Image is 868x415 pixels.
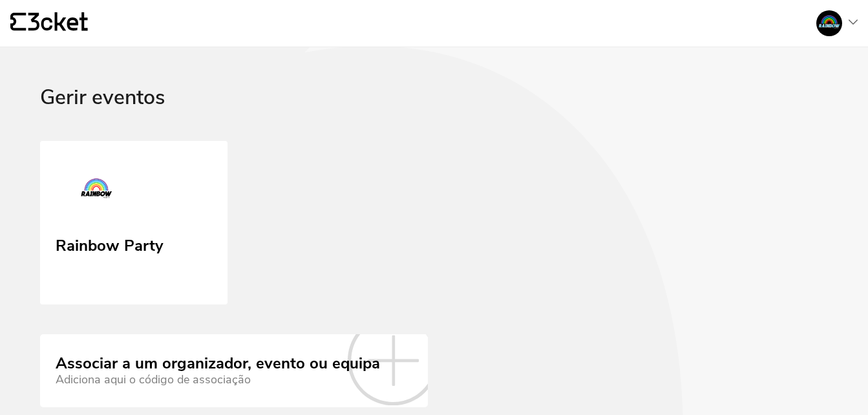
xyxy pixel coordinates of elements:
[10,12,88,34] a: {' '}
[40,141,228,305] a: Rainbow Party Rainbow Party
[40,86,828,141] div: Gerir eventos
[56,232,164,255] div: Rainbow Party
[10,13,26,31] g: {' '}
[56,162,140,220] img: Rainbow Party
[40,334,428,407] a: Associar a um organizador, evento ou equipa Adiciona aqui o código de associação
[56,373,380,387] div: Adiciona aqui o código de associação
[56,355,380,373] div: Associar a um organizador, evento ou equipa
